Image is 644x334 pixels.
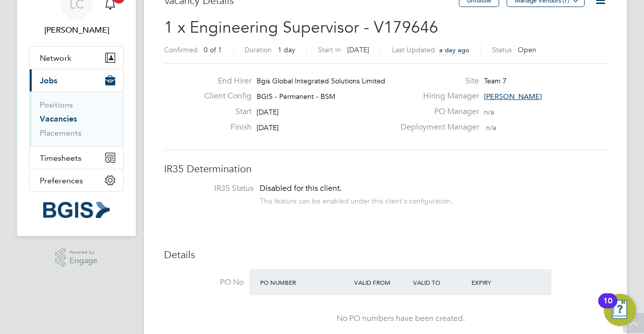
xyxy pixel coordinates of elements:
span: Disabled for this client. [260,183,342,193]
div: PO Number [258,273,352,291]
label: Hiring Manager [394,91,479,101]
span: Powered by [69,248,98,257]
h3: Details [164,248,607,261]
button: Preferences [30,169,123,191]
div: Jobs [30,91,123,146]
label: PO No [164,277,244,288]
span: Engage [69,257,98,265]
label: Status [492,45,512,54]
label: End Hirer [196,76,252,86]
label: Deployment Manager [394,122,479,133]
label: Client Config [196,91,252,101]
span: [PERSON_NAME] [484,92,542,101]
label: Finish [196,122,252,133]
span: [DATE] [257,107,279,117]
span: Network [40,53,71,63]
span: n/a [486,123,496,132]
span: 0 of 1 [204,45,222,54]
span: Team 7 [484,76,507,85]
label: Confirmed [164,45,198,54]
a: Go to home page [29,202,124,218]
span: n/a [484,107,494,117]
div: Expiry [469,273,528,291]
div: Valid From [352,273,411,291]
span: Preferences [40,176,83,185]
label: IR35 Status [174,183,254,194]
span: Open [518,45,536,54]
label: Start [196,106,252,117]
span: [DATE] [257,123,279,132]
div: This feature can be enabled under this client's configuration. [260,194,453,205]
a: Vacancies [40,114,77,124]
span: [DATE] [347,45,369,54]
button: Jobs [30,69,123,91]
button: Open Resource Center, 10 new notifications [604,294,636,326]
span: a day ago [439,46,469,54]
label: Last Updated [392,45,435,54]
div: Valid To [411,273,469,291]
span: BGIS - Permanent - BSM [257,92,335,101]
label: Duration [245,45,272,54]
label: Site [394,76,479,86]
span: Jobs [40,76,57,85]
span: 1 x Engineering Supervisor - V179646 [164,18,438,37]
a: Positions [40,100,73,109]
label: Start In [318,45,341,54]
a: Powered byEngage [55,248,98,267]
div: No PO numbers have been created. [260,313,541,324]
span: Timesheets [40,153,82,163]
button: Network [30,47,123,69]
a: Placements [40,128,82,138]
label: PO Manager [394,106,479,117]
img: bgis-logo-retina.png [43,202,110,218]
h3: IR35 Determination [164,162,607,175]
button: Timesheets [30,147,123,169]
span: Lewis Cannon [29,24,124,36]
div: 10 [603,301,612,314]
span: Bgis Global Integrated Solutions Limited [257,76,385,85]
span: 1 day [278,45,295,54]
